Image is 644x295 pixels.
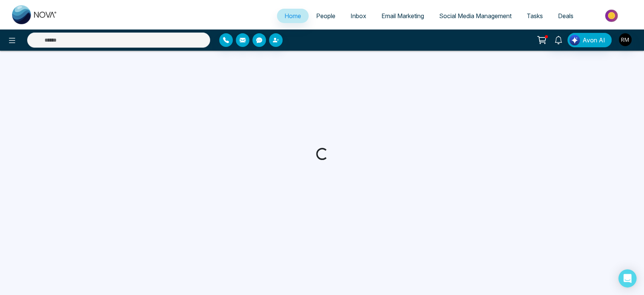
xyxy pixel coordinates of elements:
span: Social Media Management [439,12,512,20]
a: Inbox [343,9,374,23]
span: Tasks [527,12,543,20]
div: Open Intercom Messenger [618,269,636,287]
img: Nova CRM Logo [12,5,57,24]
img: User Avatar [619,33,632,46]
a: Social Media Management [432,9,519,23]
span: Email Marketing [381,12,424,20]
span: Avon AI [583,36,605,45]
img: Lead Flow [569,35,580,45]
a: Deals [550,9,581,23]
a: Tasks [519,9,550,23]
button: Avon AI [567,33,612,47]
a: People [309,9,343,23]
span: People [316,12,335,20]
span: Home [284,12,301,20]
span: Deals [558,12,573,20]
a: Home [277,9,309,23]
a: Email Marketing [374,9,432,23]
img: Market-place.gif [585,7,639,24]
span: Inbox [350,12,366,20]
